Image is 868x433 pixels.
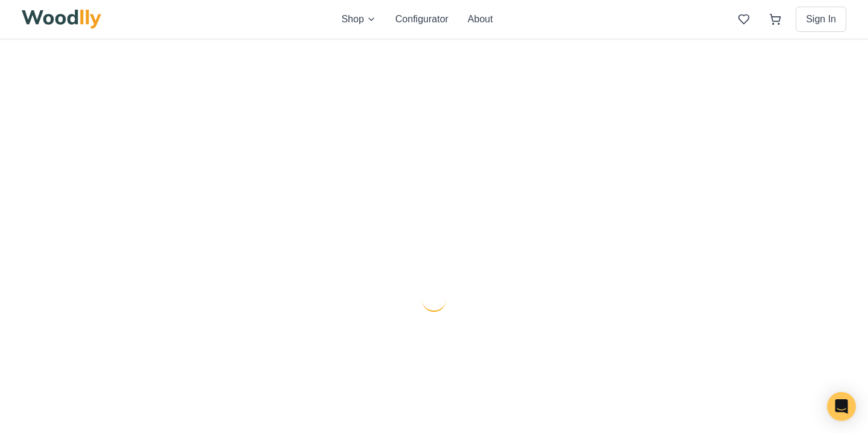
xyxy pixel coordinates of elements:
[341,12,376,27] button: Shop
[22,10,101,29] img: Woodlly
[796,7,846,32] button: Sign In
[395,12,448,27] button: Configurator
[468,12,493,27] button: About
[827,392,856,421] div: Open Intercom Messenger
